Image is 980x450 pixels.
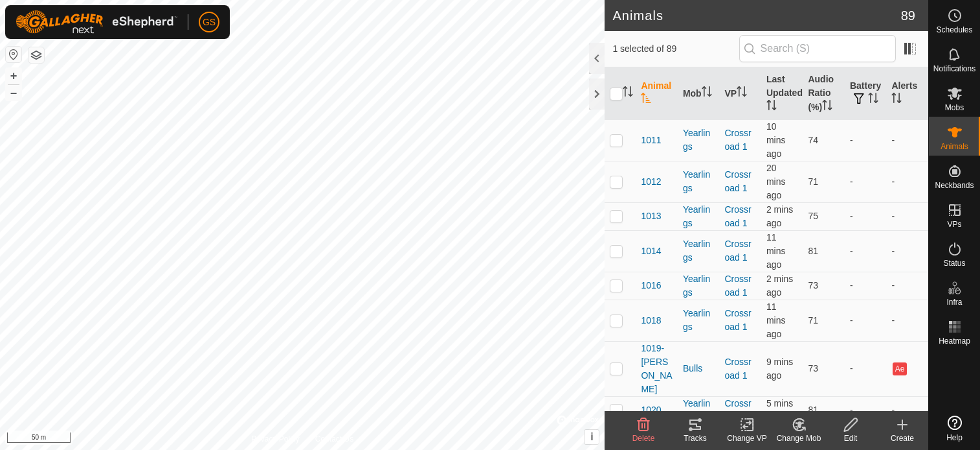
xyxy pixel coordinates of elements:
th: Audio Ratio (%) [803,67,845,120]
td: - [845,300,887,341]
span: 22 Aug 2025, 1:37 pm [766,204,793,228]
span: Animals [941,143,968,150]
span: Mobs [945,104,964,112]
th: VP [719,67,761,120]
button: – [6,85,21,101]
span: 1016 [641,279,661,292]
span: 22 Aug 2025, 1:34 pm [766,398,793,422]
div: Yearlings [683,307,715,334]
td: - [845,396,887,424]
th: Last Updated [761,67,803,120]
td: - [845,161,887,202]
span: 75 [808,211,818,221]
span: 74 [808,135,818,145]
div: Change VP [721,432,773,444]
p-sorticon: Activate to sort [891,95,902,105]
div: Yearlings [683,237,715,265]
th: Battery [845,67,887,120]
a: Crossroad 1 [724,169,751,193]
span: GS [203,16,216,29]
a: Privacy Policy [251,433,300,445]
p-sorticon: Activate to sort [766,102,777,112]
span: 81 [808,405,818,415]
td: - [886,300,928,341]
span: 22 Aug 2025, 1:28 pm [766,232,786,270]
span: 71 [808,176,818,187]
span: Delete [632,434,655,443]
td: - [845,341,887,396]
div: Tracks [669,432,721,444]
span: 1013 [641,209,661,223]
span: 73 [808,363,818,373]
p-sorticon: Activate to sort [641,95,651,105]
div: Yearlings [683,272,715,300]
div: Change Mob [773,432,825,444]
td: - [886,161,928,202]
th: Alerts [886,67,928,120]
span: Status [943,259,965,267]
span: 1014 [641,244,661,258]
span: 1 selected of 89 [612,42,739,56]
span: 73 [808,280,818,290]
a: Contact Us [315,433,353,445]
div: Yearlings [683,203,715,230]
a: Crossroad 1 [724,308,751,332]
span: Schedules [936,26,972,34]
td: - [886,230,928,272]
a: Help [929,410,980,447]
button: Map Layers [28,47,44,63]
a: Crossroad 1 [724,204,751,228]
a: Crossroad 1 [724,128,751,152]
button: Ae [893,362,907,375]
span: 89 [901,6,915,25]
span: Notifications [933,65,975,73]
span: Neckbands [935,182,974,189]
button: + [6,68,21,84]
span: 1011 [641,134,661,147]
a: Crossroad 1 [724,357,751,381]
span: 1020 [641,403,661,417]
span: 22 Aug 2025, 1:29 pm [766,121,786,159]
span: i [590,431,593,442]
td: - [886,119,928,161]
a: Crossroad 1 [724,239,751,263]
p-sorticon: Activate to sort [623,88,633,99]
p-sorticon: Activate to sort [868,95,878,105]
span: 81 [808,246,818,256]
td: - [886,202,928,230]
th: Animal [636,67,678,120]
span: 71 [808,315,818,326]
span: VPs [947,220,961,228]
p-sorticon: Activate to sort [737,88,747,99]
span: 22 Aug 2025, 1:19 pm [766,163,786,200]
div: Yearlings [683,397,715,424]
span: Heatmap [939,337,970,345]
th: Mob [678,67,720,120]
div: Yearlings [683,126,715,154]
td: - [845,119,887,161]
td: - [845,272,887,300]
a: Crossroad 1 [724,398,751,422]
td: - [886,396,928,424]
td: - [886,272,928,300]
button: Reset Map [6,47,21,62]
div: Create [876,432,928,444]
div: Bulls [683,362,715,375]
p-sorticon: Activate to sort [702,88,712,99]
span: 22 Aug 2025, 1:37 pm [766,274,793,298]
span: 1018 [641,314,661,327]
a: Crossroad 1 [724,274,751,298]
div: Yearlings [683,168,715,195]
span: 1019-[PERSON_NAME] [641,342,673,396]
span: 1012 [641,175,661,189]
h2: Animals [612,8,900,23]
td: - [845,230,887,272]
span: 22 Aug 2025, 1:30 pm [766,357,793,381]
td: - [845,202,887,230]
span: 22 Aug 2025, 1:28 pm [766,302,786,339]
input: Search (S) [739,35,896,62]
div: Edit [825,432,876,444]
button: i [585,430,599,444]
p-sorticon: Activate to sort [822,102,832,112]
span: Infra [946,298,962,306]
